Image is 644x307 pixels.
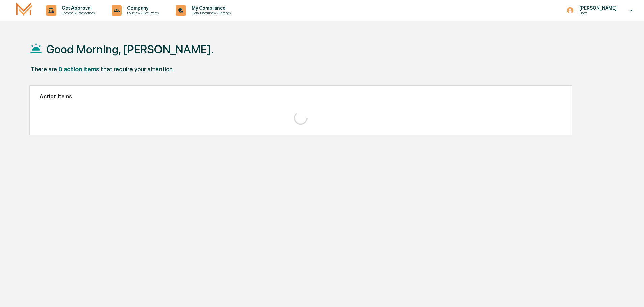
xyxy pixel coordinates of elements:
[46,42,214,56] h1: Good Morning, [PERSON_NAME].
[58,66,99,73] div: 0 action items
[31,66,57,73] div: There are
[122,11,162,16] p: Policies & Documents
[101,66,174,73] div: that require your attention.
[186,11,234,16] p: Data, Deadlines & Settings
[40,93,561,100] h2: Action Items
[574,11,620,16] p: Users
[56,5,98,11] p: Get Approval
[186,5,234,11] p: My Compliance
[122,5,162,11] p: Company
[16,2,32,18] img: logo
[56,11,98,16] p: Content & Transactions
[574,5,620,11] p: [PERSON_NAME]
